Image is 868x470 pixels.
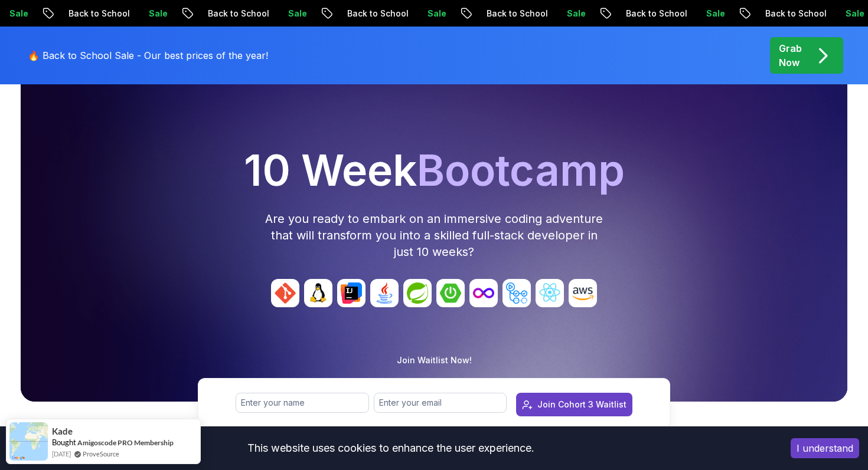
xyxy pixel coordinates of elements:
[83,449,119,459] a: ProveSource
[9,435,773,461] div: This website uses cookies to enhance the user experience.
[397,354,472,366] p: Join Waitlist Now!
[779,41,802,70] p: Grab Now
[265,8,302,19] p: Sale
[403,279,432,307] img: avatar_4
[125,8,163,19] p: Sale
[569,279,597,307] img: avatar_9
[404,8,442,19] p: Sale
[304,279,332,307] img: avatar_1
[543,8,581,19] p: Sale
[374,393,507,413] input: Enter your email
[536,279,564,307] img: avatar_8
[264,211,604,260] p: Are you ready to embark on an immersive coding adventure that will transform you into a skilled f...
[822,8,860,19] p: Sale
[337,279,366,307] img: avatar_2
[271,279,299,307] img: avatar_0
[742,8,822,19] p: Back to School
[77,438,174,447] a: Amigoscode PRO Membership
[52,449,71,459] span: [DATE]
[52,438,76,447] span: Bought
[52,426,73,436] span: Kade
[436,279,465,307] img: avatar_5
[184,8,265,19] p: Back to School
[236,393,369,413] input: Enter your name
[324,8,404,19] p: Back to School
[463,8,543,19] p: Back to School
[469,279,498,307] img: avatar_6
[502,279,531,307] img: avatar_7
[683,8,720,19] p: Sale
[602,8,683,19] p: Back to School
[417,144,625,196] span: Bootcamp
[25,149,843,192] h1: 10 Week
[537,399,626,410] div: Join Cohort 3 Waitlist
[28,48,268,63] p: 🔥 Back to School Sale - Our best prices of the year!
[45,8,125,19] p: Back to School
[516,393,632,416] button: Join Cohort 3 Waitlist
[370,279,399,307] img: avatar_3
[791,438,859,458] button: Accept cookies
[9,422,48,461] img: provesource social proof notification image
